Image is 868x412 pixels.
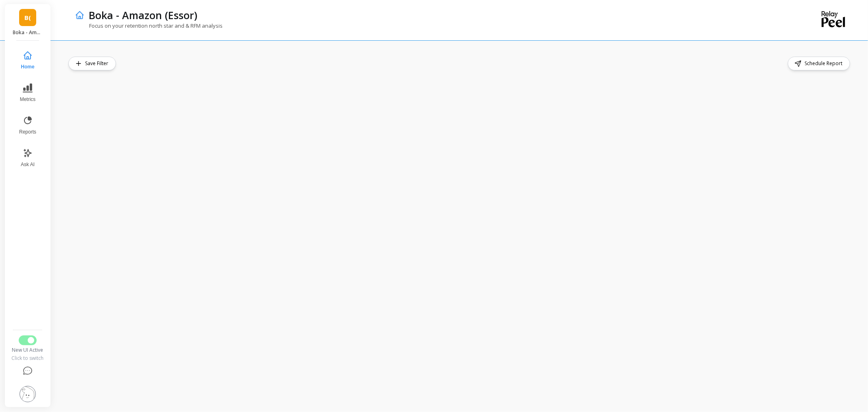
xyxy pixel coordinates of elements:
[85,59,111,68] span: Save Filter
[11,381,44,407] button: Settings
[14,78,41,107] button: Metrics
[13,29,43,36] p: Boka - Amazon (Essor)
[68,57,116,70] button: Save Filter
[14,143,41,173] button: Ask AI
[75,22,223,29] p: Focus on your retention north star and & RFM analysis
[788,57,850,70] button: Schedule Report
[24,13,31,22] span: B(
[89,8,197,22] p: Boka - Amazon (Essor)
[14,46,41,75] button: Home
[20,96,36,103] span: Metrics
[14,111,41,140] button: Reports
[19,335,37,345] button: Switch to Legacy UI
[68,77,852,396] iframe: Omni Embed
[20,386,36,402] img: profile picture
[19,129,36,135] span: Reports
[11,355,44,362] div: Click to switch
[805,59,845,68] span: Schedule Report
[11,362,44,381] button: Help
[21,64,34,70] span: Home
[11,347,44,353] div: New UI Active
[21,161,35,168] span: Ask AI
